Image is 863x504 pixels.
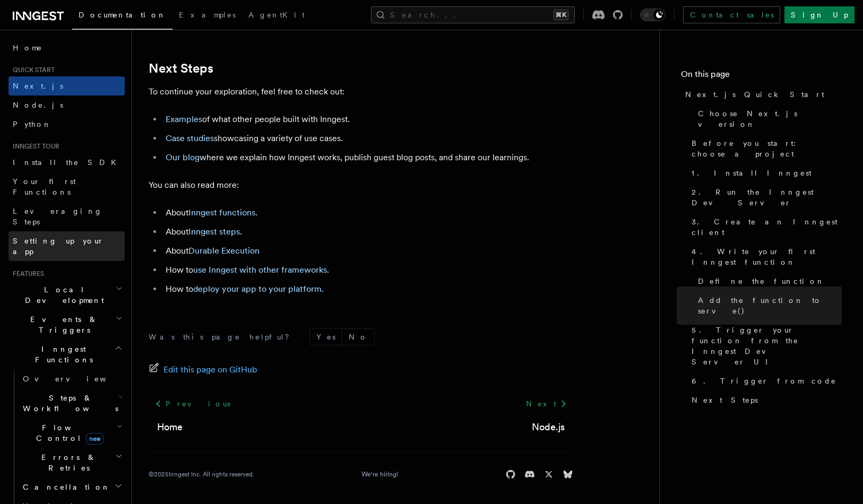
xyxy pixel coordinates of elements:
[162,150,573,165] li: where we explain how Inngest works, publish guest blog posts, and share our learnings.
[687,320,842,371] a: 5. Trigger your function from the Inngest Dev Server UI
[687,183,842,212] a: 2. Run the Inngest Dev Server
[19,477,125,497] button: Cancellation
[8,231,125,261] a: Setting up your app
[681,68,842,85] h4: On this page
[188,207,255,218] a: Inngest functions
[163,362,257,377] span: Edit this page on GitHub
[79,11,166,19] span: Documentation
[687,134,842,163] a: Before you start: choose a project
[687,163,842,183] a: 1. Install Inngest
[8,270,44,278] span: Features
[13,101,63,109] span: Node.js
[19,388,125,418] button: Steps & Workflows
[8,66,55,74] span: Quick start
[692,325,842,367] span: 5. Trigger your function from the Inngest Dev Server UI
[19,482,110,492] span: Cancellation
[698,295,842,316] span: Add the function to serve()
[19,448,125,477] button: Errors & Retries
[692,216,842,238] span: 3. Create an Inngest client
[13,120,51,128] span: Python
[694,291,842,320] a: Add the function to serve()
[166,133,214,143] a: Case studies
[162,205,573,220] li: About .
[692,187,842,208] span: 2. Run the Inngest Dev Server
[193,284,322,294] a: deploy your app to your platform
[179,11,236,19] span: Examples
[8,95,125,115] a: Node.js
[784,6,855,23] a: Sign Up
[692,376,836,386] span: 6. Trigger from code
[248,11,305,19] span: AgentKit
[692,138,842,159] span: Before you start: choose a project
[687,242,842,272] a: 4. Write your first Inngest function
[162,224,573,239] li: About .
[162,282,573,297] li: How to .
[149,61,213,76] a: Next Steps
[149,394,236,413] a: Previous
[72,3,172,30] a: Documentation
[8,172,125,202] a: Your first Functions
[371,6,575,23] button: Search...⌘K
[19,393,118,414] span: Steps & Workflows
[8,38,125,57] a: Home
[8,344,115,365] span: Inngest Functions
[694,272,842,291] a: Define the function
[157,420,183,435] a: Home
[8,310,125,340] button: Events & Triggers
[13,237,104,256] span: Setting up your app
[687,212,842,242] a: 3. Create an Inngest client
[8,76,125,95] a: Next.js
[149,362,257,377] a: Edit this page on GitHub
[687,390,842,410] a: Next Steps
[13,158,123,167] span: Install the SDK
[166,114,202,124] a: Examples
[532,420,565,435] a: Node.js
[554,10,568,20] kbd: ⌘K
[8,115,125,134] a: Python
[149,332,297,342] p: Was this page helpful?
[692,395,758,405] span: Next Steps
[193,265,327,275] a: use Inngest with other frameworks
[19,369,125,388] a: Overview
[19,418,125,448] button: Flow Controlnew
[188,227,240,237] a: Inngest steps
[8,284,116,306] span: Local Development
[162,131,573,146] li: showcasing a variety of use cases.
[19,452,115,473] span: Errors & Retries
[149,178,573,193] p: You can also read more:
[149,84,573,99] p: To continue your exploration, feel free to check out:
[13,42,42,53] span: Home
[8,142,59,151] span: Inngest tour
[520,394,573,413] a: Next
[8,280,125,310] button: Local Development
[172,3,242,29] a: Examples
[8,340,125,369] button: Inngest Functions
[8,314,116,335] span: Events & Triggers
[13,82,63,90] span: Next.js
[361,470,398,479] a: We're hiring!
[698,276,825,286] span: Define the function
[162,112,573,127] li: of what other people built with Inngest.
[86,433,103,445] span: new
[681,85,842,104] a: Next.js Quick Start
[692,168,812,178] span: 1. Install Inngest
[162,244,573,258] li: About
[162,263,573,277] li: How to .
[149,470,254,479] div: © 2025 Inngest Inc. All rights reserved.
[188,246,260,256] a: Durable Execution
[683,6,780,23] a: Contact sales
[8,202,125,231] a: Leveraging Steps
[13,207,102,226] span: Leveraging Steps
[694,104,842,134] a: Choose Next.js version
[692,246,842,267] span: 4. Write your first Inngest function
[342,329,374,345] button: No
[8,153,125,172] a: Install the SDK
[23,375,132,383] span: Overview
[13,177,76,196] span: Your first Functions
[242,3,311,29] a: AgentKit
[685,89,824,100] span: Next.js Quick Start
[640,8,666,21] button: Toggle dark mode
[310,329,342,345] button: Yes
[698,108,842,129] span: Choose Next.js version
[687,371,842,390] a: 6. Trigger from code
